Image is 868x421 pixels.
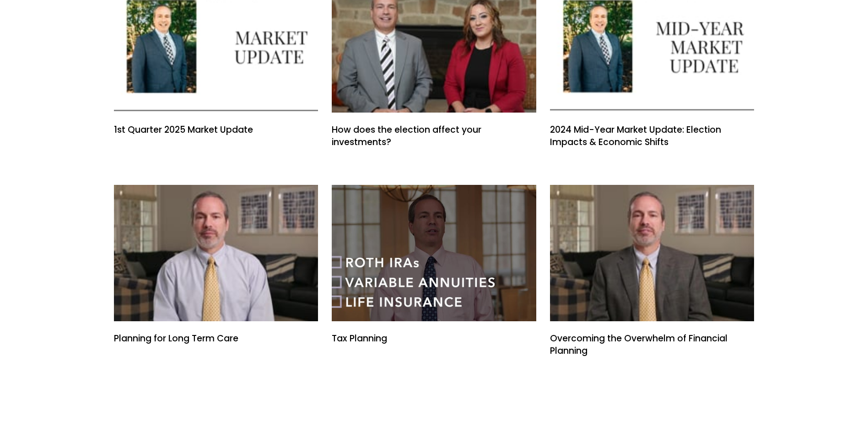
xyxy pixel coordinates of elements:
a: 2024 Mid-Year Market Update: Election Impacts & Economic Shifts [550,124,755,149]
a: Planning for Long Term Care [114,333,318,345]
a: Tax Planning [332,185,536,321]
a: Planning for Long Term Care [114,185,318,321]
a: Overcoming the Overwhelm of Financial Planning [550,185,755,321]
a: How does the election affect your investments? [332,124,536,149]
a: 1st Quarter 2025 Market Update [114,124,318,136]
a: Tax Planning [332,333,536,345]
a: Overcoming the Overwhelm of Financial Planning [550,333,755,357]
